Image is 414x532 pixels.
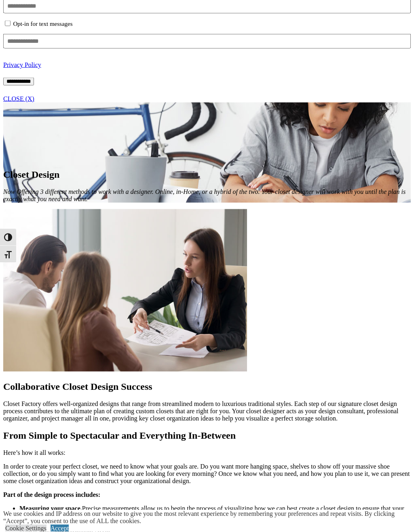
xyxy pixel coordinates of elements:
[3,491,100,498] strong: Part of the design process includes:
[3,400,411,422] p: Closet Factory offers well-organized designs that range from streamlined modern to luxurious trad...
[3,430,411,441] h2: From Simple to Spectacular and Everything In-Between
[3,95,34,102] a: CLOSE (X)
[3,510,414,525] div: We use cookies and IP address on our website to give you the most relevant experience by remember...
[51,525,69,532] a: Accept
[3,449,411,456] p: Here’s how it all works:
[19,505,411,519] li: Precise measurements allow us to begin the process of visualizing how we can best create a closet...
[3,169,411,180] h1: Closet Design
[5,525,46,532] a: Cookie Settings
[3,188,406,202] em: Now Offering 3 different methods to work with a designer. Online, in-Home, or a hybrid of the two...
[3,381,411,392] h2: Collaborative Closet Design Success
[13,21,73,27] label: Opt-in for text messages
[3,61,41,68] a: Privacy Policy
[19,505,82,512] strong: Measuring your space.
[3,209,247,372] img: closet designer from closet factory shows elevations to a couple at a table.
[3,463,411,485] p: In order to create your perfect closet, we need to know what your goals are. Do you want more han...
